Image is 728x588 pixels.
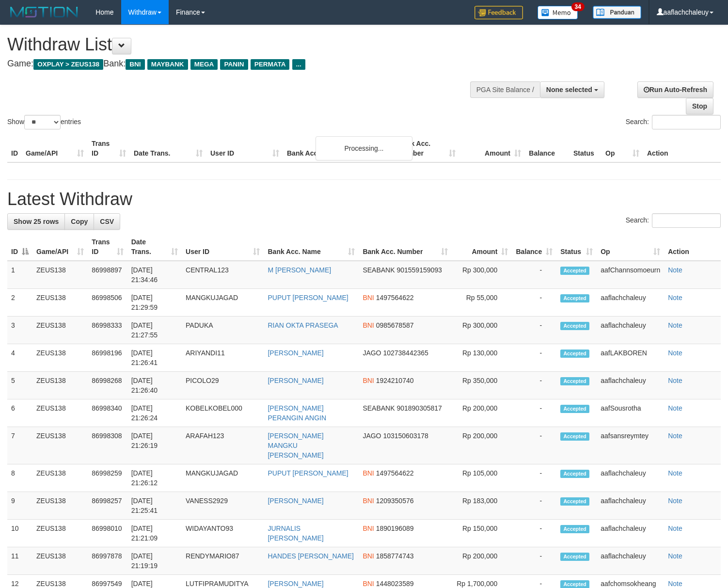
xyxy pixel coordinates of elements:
[7,317,32,344] td: 3
[668,497,682,505] a: Note
[376,469,414,477] span: Copy 1497564622 to clipboard
[376,294,414,302] span: Copy 1497564622 to clipboard
[560,525,589,533] span: Accepted
[7,261,32,289] td: 1
[182,289,264,317] td: MANGKUJAGAD
[525,135,570,162] th: Balance
[220,59,248,70] span: PANIN
[32,233,88,261] th: Game/API: activate to sort column ascending
[652,213,721,228] input: Search:
[626,213,721,228] label: Search:
[147,59,188,70] span: MAYBANK
[560,377,589,385] span: Accepted
[268,469,348,477] a: PUPUT [PERSON_NAME]
[182,261,264,289] td: CENTRAL123
[88,317,127,344] td: 86998333
[363,377,374,384] span: BNI
[130,135,206,162] th: Date Trans.
[71,218,88,225] span: Copy
[251,59,290,70] span: PERMATA
[597,399,664,427] td: aafSousrotha
[88,344,127,372] td: 86998196
[88,289,127,317] td: 86998506
[127,547,182,575] td: [DATE] 21:19:19
[94,213,120,230] a: CSV
[668,469,682,477] a: Note
[127,261,182,289] td: [DATE] 21:34:46
[538,6,578,19] img: Button%20Memo.svg
[668,377,682,384] a: Note
[668,321,682,329] a: Note
[264,233,359,261] th: Bank Acc. Name: activate to sort column ascending
[383,432,428,440] span: Copy 103150603178 to clipboard
[570,135,601,162] th: Status
[452,261,512,289] td: Rp 300,000
[452,520,512,547] td: Rp 150,000
[7,492,32,520] td: 9
[206,135,283,162] th: User ID
[452,427,512,464] td: Rp 200,000
[571,2,585,11] span: 34
[7,289,32,317] td: 2
[32,464,88,492] td: ZEUS138
[88,399,127,427] td: 86998340
[452,492,512,520] td: Rp 183,000
[7,190,721,209] h1: Latest Withdraw
[512,344,556,372] td: -
[126,59,144,70] span: BNI
[24,115,61,129] select: Showentries
[376,524,414,532] span: Copy 1890196089 to clipboard
[268,552,353,560] a: HANDES [PERSON_NAME]
[7,5,81,19] img: MOTION_logo.png
[560,432,589,441] span: Accepted
[32,289,88,317] td: ZEUS138
[376,377,414,384] span: Copy 1924210740 to clipboard
[268,404,326,422] a: [PERSON_NAME] PERANGIN ANGIN
[88,135,130,162] th: Trans ID
[268,432,323,459] a: [PERSON_NAME] MANGKU [PERSON_NAME]
[182,344,264,372] td: ARIYANDI11
[32,261,88,289] td: ZEUS138
[512,317,556,344] td: -
[363,524,374,532] span: BNI
[14,218,59,225] span: Show 25 rows
[182,492,264,520] td: VANESS2929
[127,520,182,547] td: [DATE] 21:21:09
[512,492,556,520] td: -
[127,464,182,492] td: [DATE] 21:26:12
[668,266,682,274] a: Note
[7,213,65,230] a: Show 25 rows
[376,580,414,588] span: Copy 1448023589 to clipboard
[560,470,589,478] span: Accepted
[32,344,88,372] td: ZEUS138
[452,372,512,399] td: Rp 350,000
[597,344,664,372] td: aafLAKBOREN
[597,289,664,317] td: aaflachchaleuy
[182,233,264,261] th: User ID: activate to sort column ascending
[383,349,428,357] span: Copy 102738442365 to clipboard
[452,344,512,372] td: Rp 130,000
[394,135,459,162] th: Bank Acc. Number
[512,399,556,427] td: -
[32,399,88,427] td: ZEUS138
[396,266,442,274] span: Copy 901559159093 to clipboard
[597,427,664,464] td: aafsansreymtey
[593,6,641,19] img: panduan.png
[100,218,114,225] span: CSV
[560,405,589,413] span: Accepted
[182,317,264,344] td: PADUKA
[376,497,414,505] span: Copy 1209350576 to clipboard
[127,289,182,317] td: [DATE] 21:29:59
[7,464,32,492] td: 8
[363,321,374,329] span: BNI
[127,372,182,399] td: [DATE] 21:26:40
[363,497,374,505] span: BNI
[7,372,32,399] td: 5
[33,59,103,70] span: OXPLAY > ZEUS138
[268,349,323,357] a: [PERSON_NAME]
[32,372,88,399] td: ZEUS138
[452,233,512,261] th: Amount: activate to sort column ascending
[292,59,305,70] span: ...
[32,492,88,520] td: ZEUS138
[7,399,32,427] td: 6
